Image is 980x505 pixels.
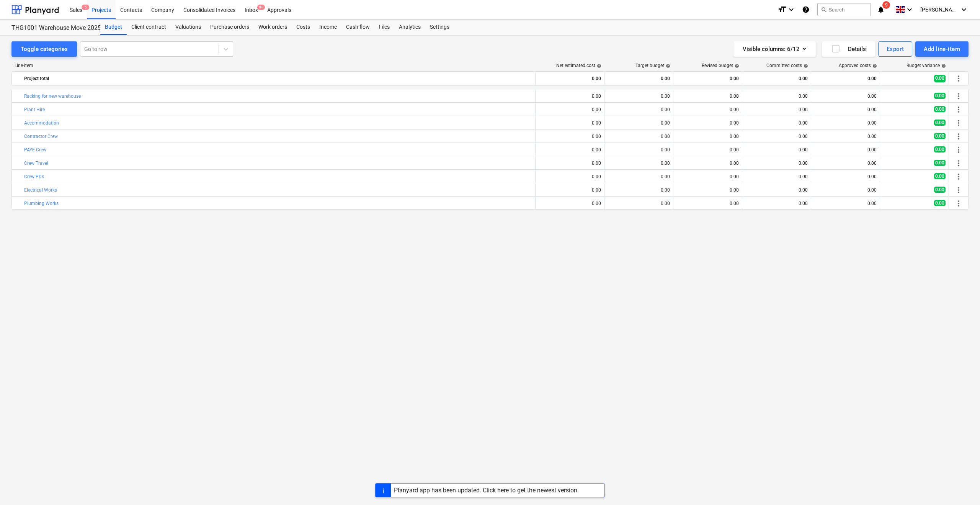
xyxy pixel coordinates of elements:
span: More actions [954,145,963,154]
a: Accommodation [24,120,59,126]
span: More actions [954,118,963,128]
a: Purchase orders [206,20,254,35]
div: 0.00 [608,93,670,99]
div: Details [831,44,866,54]
span: More actions [954,92,963,101]
div: 0.00 [608,201,670,206]
span: 0.00 [934,160,946,166]
a: Work orders [254,20,292,35]
div: 0.00 [745,187,808,193]
button: Toggle categories [11,41,77,57]
div: Costs [292,20,315,35]
span: 0.00 [934,120,946,126]
span: 0.00 [934,106,946,112]
a: Crew PDs [24,174,44,179]
a: Files [374,20,394,35]
div: 0.00 [539,72,601,85]
div: 0.00 [608,72,670,85]
div: Target budget [635,63,670,68]
div: 0.00 [745,93,808,99]
span: More actions [954,159,963,168]
div: Toggle categories [21,44,68,54]
a: Valuations [171,20,206,35]
div: 0.00 [814,187,877,193]
span: help [871,64,877,68]
div: 0.00 [608,120,670,126]
div: 0.00 [608,187,670,193]
div: 0.00 [676,161,739,166]
div: 0.00 [814,174,877,179]
div: 0.00 [814,201,877,206]
div: 0.00 [539,187,601,193]
div: Committed costs [766,63,808,68]
div: 0.00 [814,147,877,152]
div: Analytics [394,20,425,35]
span: help [595,64,601,68]
div: 0.00 [676,187,739,193]
span: help [940,64,946,68]
a: Budget [100,20,127,35]
span: help [664,64,670,68]
a: Settings [425,20,454,35]
div: 0.00 [745,174,808,179]
div: 0.00 [676,147,739,152]
div: 0.00 [745,161,808,166]
a: Contractor Crew [24,134,58,139]
div: 0.00 [745,72,808,85]
div: 0.00 [676,174,739,179]
div: 0.00 [745,107,808,112]
span: 0.00 [934,187,946,193]
div: 0.00 [745,201,808,206]
div: 0.00 [539,134,601,139]
span: 0.00 [934,200,946,206]
div: 0.00 [676,93,739,99]
div: Revised budget [702,63,739,68]
button: Add line-item [915,41,969,57]
div: 0.00 [676,72,739,85]
div: 0.00 [539,147,601,152]
div: Add line-item [924,44,960,54]
div: 0.00 [608,134,670,139]
button: Details [822,41,875,57]
span: help [802,64,808,68]
div: Planyard app has been updated. Click here to get the newest version. [394,487,579,494]
div: Approved costs [839,63,877,68]
div: 0.00 [608,174,670,179]
span: More actions [954,132,963,141]
div: 0.00 [608,107,670,112]
a: PAYE Crew [24,147,46,152]
div: 0.00 [608,147,670,152]
a: Crew Travel [24,161,48,166]
a: Client contract [127,20,171,35]
div: 0.00 [539,107,601,112]
a: Cash flow [341,20,374,35]
div: 0.00 [539,174,601,179]
a: Plant Hire [24,107,45,112]
div: 0.00 [676,134,739,139]
span: help [733,64,739,68]
div: 0.00 [745,147,808,152]
a: Plumbing Works [24,201,59,206]
div: Export [887,44,904,54]
a: Electrical Works [24,187,57,193]
button: Visible columns:6/12 [733,41,816,57]
iframe: Chat Widget [942,468,980,505]
span: More actions [954,74,963,83]
span: 0.00 [934,146,946,152]
div: Budget variance [906,63,946,68]
div: 0.00 [676,107,739,112]
div: Income [315,20,341,35]
div: 0.00 [608,161,670,166]
span: 5 [82,5,89,10]
div: 0.00 [814,93,877,99]
span: 0.00 [934,75,946,82]
span: 9+ [257,5,265,10]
